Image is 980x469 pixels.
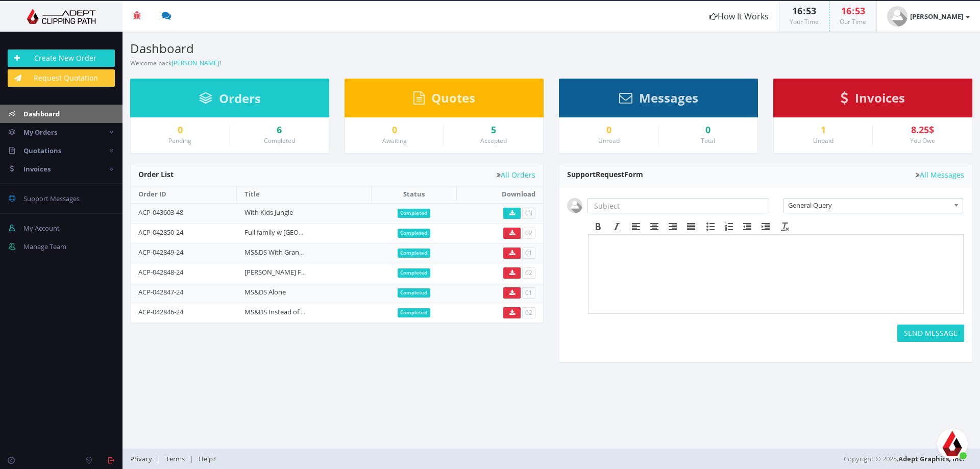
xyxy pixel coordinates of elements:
[781,125,865,135] a: 1
[23,194,80,203] span: Support Messages
[880,125,964,135] div: 8.25$
[138,125,222,135] a: 0
[587,198,768,213] input: Subject
[567,125,650,135] a: 0
[130,454,157,463] a: Privacy
[456,185,543,203] th: Download
[138,228,183,237] a: ACP-042850-24
[802,5,806,17] span: :
[792,5,802,17] span: 16
[161,454,190,463] a: Terms
[840,17,866,26] small: Our Time
[645,220,664,233] div: Align center
[372,185,457,203] th: Status
[398,229,431,238] span: Completed
[244,307,316,316] a: MS&DS Instead of Bride
[452,125,535,135] a: 5
[627,220,645,233] div: Align left
[8,50,115,67] a: Create New Order
[855,5,865,17] span: 53
[23,109,60,118] span: Dashboard
[877,1,980,32] a: [PERSON_NAME]
[699,1,779,32] a: How It Works
[567,169,643,179] span: Support Form
[844,454,965,464] span: Copyright © 2025,
[237,185,372,203] th: Title
[23,164,51,174] span: Invoices
[130,42,544,55] h3: Dashboard
[682,220,700,233] div: Justify
[199,96,261,105] a: Orders
[589,235,963,313] iframe: Rich Text Area. Press ALT-F9 for menu. Press ALT-F10 for toolbar. Press ALT-0 for help
[138,208,183,217] a: ACP-043603-48
[664,220,682,233] div: Align right
[701,220,720,233] div: Bullet list
[806,5,816,17] span: 53
[138,248,183,257] a: ACP-042849-24
[398,209,431,218] span: Completed
[237,125,321,135] a: 6
[23,146,61,155] span: Quotations
[937,428,968,459] a: פתח צ'אט
[244,267,317,277] a: [PERSON_NAME] Family
[776,220,794,233] div: Clear formatting
[168,136,191,145] small: Pending
[353,125,436,135] a: 0
[738,220,756,233] div: Decrease indent
[23,224,60,233] span: My Account
[244,208,293,217] a: With Kids Jungle
[910,136,935,145] small: You Owe
[171,59,219,67] a: [PERSON_NAME]
[138,307,183,316] a: ACP-042846-24
[619,95,698,105] a: Messages
[898,454,965,463] a: Adept Graphics, Inc.
[193,454,221,463] a: Help?
[790,17,819,26] small: Your Time
[398,249,431,258] span: Completed
[701,136,715,145] small: Total
[607,220,626,233] div: Italic
[138,169,174,179] span: Order List
[398,268,431,278] span: Completed
[897,325,964,342] button: SEND MESSAGE
[138,267,183,277] a: ACP-042848-24
[887,6,908,27] img: user_default.jpg
[841,95,905,105] a: Invoices
[130,59,221,67] small: Welcome back !
[788,199,949,212] span: General Query
[244,228,347,237] a: Full family w [GEOGRAPHIC_DATA]
[841,5,851,17] span: 16
[398,308,431,317] span: Completed
[567,198,582,213] img: user_default.jpg
[598,136,620,145] small: Unread
[596,169,624,179] span: Request
[855,89,905,106] span: Invoices
[130,449,692,469] div: | |
[497,171,535,179] a: All Orders
[398,288,431,298] span: Completed
[916,171,964,179] a: All Messages
[589,220,607,233] div: Bold
[480,136,507,145] small: Accepted
[756,220,775,233] div: Increase indent
[851,5,855,17] span: :
[8,69,115,87] a: Request Quotation
[244,248,315,257] a: MS&DS With Grandkids
[244,287,286,297] a: MS&DS Alone
[264,136,295,145] small: Completed
[131,185,237,203] th: Order ID
[138,287,183,297] a: ACP-042847-24
[413,95,475,105] a: Quotes
[23,128,57,137] span: My Orders
[23,242,66,251] span: Manage Team
[910,12,963,21] strong: [PERSON_NAME]
[431,89,475,106] span: Quotes
[8,9,115,24] img: Adept Graphics
[666,125,750,135] div: 0
[219,90,261,107] span: Orders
